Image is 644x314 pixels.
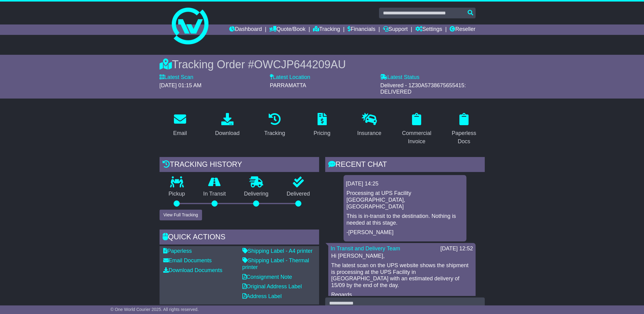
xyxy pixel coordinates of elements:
a: Email Documents [163,257,212,264]
div: Download [215,129,240,137]
div: Tracking Order # [160,58,485,71]
p: Pickup [160,191,194,197]
p: -[PERSON_NAME] [347,229,463,236]
a: Tracking [313,24,340,35]
div: Paperless Docs [447,129,481,146]
p: Delivering [235,191,278,197]
div: Pricing [314,129,330,137]
div: Email [173,129,187,137]
p: This is in-transit to the destination. Nothing is needed at this stage. [347,213,463,226]
a: Download Documents [163,267,223,273]
div: Insurance [357,129,381,137]
p: Regards, Irinn [331,292,473,305]
a: Address Label [242,293,282,299]
a: Dashboard [229,24,262,35]
a: Paperless Docs [443,111,485,148]
a: Financials [348,24,375,35]
a: Shipping Label - A4 printer [242,248,313,254]
p: Delivered [278,191,319,197]
span: PARRAMATTA [270,82,306,88]
span: Delivered - 1Z30A5738675655415: DELIVERED [380,82,466,95]
label: Latest Scan [160,74,193,81]
a: Paperless [163,248,192,254]
label: Latest Status [380,74,419,81]
div: Commercial Invoice [400,129,433,146]
button: View Full Tracking [160,210,202,220]
span: [DATE] 01:15 AM [160,82,202,88]
p: In Transit [194,191,235,197]
div: Tracking history [160,157,319,174]
a: Settings [415,24,442,35]
div: Tracking [264,129,285,137]
a: Insurance [353,111,385,140]
p: The latest scan on the UPS website shows the shipment is processing at the UPS Facility in [GEOGR... [331,262,473,289]
span: © One World Courier 2025. All rights reserved. [110,307,199,312]
div: RECENT CHAT [325,157,485,174]
div: Quick Actions [160,230,319,246]
p: Hi [PERSON_NAME], [331,253,473,260]
div: [DATE] 14:25 [346,181,464,187]
div: [DATE] 12:52 [440,245,473,252]
span: OWCJP644209AU [254,58,346,71]
a: Tracking [260,111,289,140]
a: Support [383,24,408,35]
a: Consignment Note [242,274,292,280]
p: Processing at UPS Facility [GEOGRAPHIC_DATA], [GEOGRAPHIC_DATA] [347,190,463,210]
a: Quote/Book [269,24,305,35]
a: Download [211,111,244,140]
a: Shipping Label - Thermal printer [242,257,309,270]
a: Pricing [310,111,334,140]
a: Email [169,111,191,140]
a: Commercial Invoice [396,111,437,148]
a: Reseller [450,24,475,35]
a: Original Address Label [242,283,302,290]
a: In Transit and Delivery Team [331,245,400,252]
label: Latest Location [270,74,310,81]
